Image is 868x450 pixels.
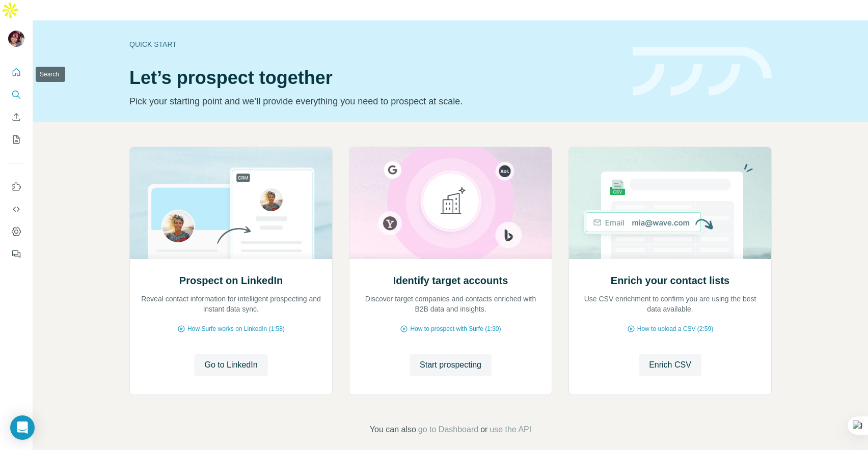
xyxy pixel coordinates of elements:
img: Enrich your contact lists [568,147,772,259]
button: Search [8,86,24,104]
p: Reveal contact information for intelligent prospecting and instant data sync. [140,294,322,314]
p: Discover target companies and contacts enriched with B2B data and insights. [360,294,541,314]
h2: Enrich your contact lists [611,273,729,288]
button: Quick start [8,63,24,81]
button: Enrich CSV [8,108,24,126]
img: Prospect on LinkedIn [129,147,333,259]
div: Quick start [129,39,620,49]
span: Start prospecting [420,359,481,371]
span: You can also [370,424,416,436]
span: How to upload a CSV (2:59) [637,324,713,333]
button: Enrich CSV [639,354,701,376]
p: Use CSV enrichment to confirm you are using the best data available. [579,294,761,314]
button: Feedback [8,245,24,263]
button: Dashboard [8,222,24,241]
span: Enrich CSV [649,359,691,371]
div: Open Intercom Messenger [10,415,35,440]
span: Go to LinkedIn [204,359,257,371]
button: Start prospecting [410,354,492,376]
img: Avatar [8,31,24,47]
button: Use Surfe on LinkedIn [8,178,24,196]
button: go to Dashboard [418,424,478,436]
span: How to prospect with Surfe (1:30) [410,324,501,333]
img: Identify target accounts [349,147,552,259]
button: My lists [8,130,24,149]
img: banner [633,47,772,96]
h2: Identify target accounts [393,273,508,288]
button: Go to LinkedIn [194,354,267,376]
span: or [480,424,487,436]
button: Use Surfe API [8,200,24,218]
span: How Surfe works on LinkedIn (1:58) [187,324,285,333]
p: Pick your starting point and we’ll provide everything you need to prospect at scale. [129,94,620,108]
button: use the API [490,424,531,436]
h2: Prospect on LinkedIn [179,273,283,288]
h1: Let’s prospect together [129,68,620,88]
